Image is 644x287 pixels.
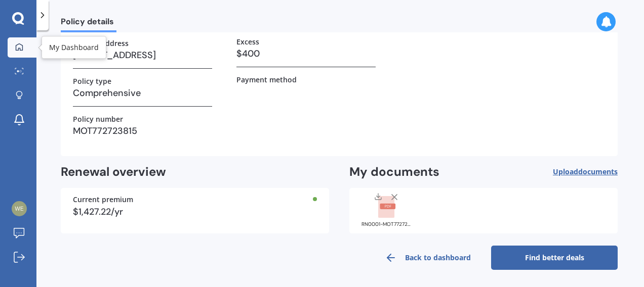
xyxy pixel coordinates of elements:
[61,17,116,30] span: Policy details
[491,246,618,270] a: Find better deals
[361,222,412,227] div: RN0001-MOT772723815.pdf
[73,77,111,85] label: Policy type
[73,196,317,203] div: Current premium
[365,246,491,270] a: Back to dashboard
[12,201,27,216] img: a69f59048df1f6c181df08610679aa8b
[236,46,376,61] h3: $400
[49,42,99,53] div: My Dashboard
[73,123,212,138] h3: MOT772723815
[553,168,618,176] span: Upload
[349,164,439,180] h2: My documents
[61,164,329,180] h2: Renewal overview
[73,47,212,63] h3: [STREET_ADDRESS]
[236,75,297,84] label: Payment method
[578,167,618,176] span: documents
[73,85,212,101] h3: Comprehensive
[73,207,317,216] div: $1,427.22/yr
[236,37,259,46] label: Excess
[73,115,123,123] label: Policy number
[553,164,618,180] button: Uploaddocuments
